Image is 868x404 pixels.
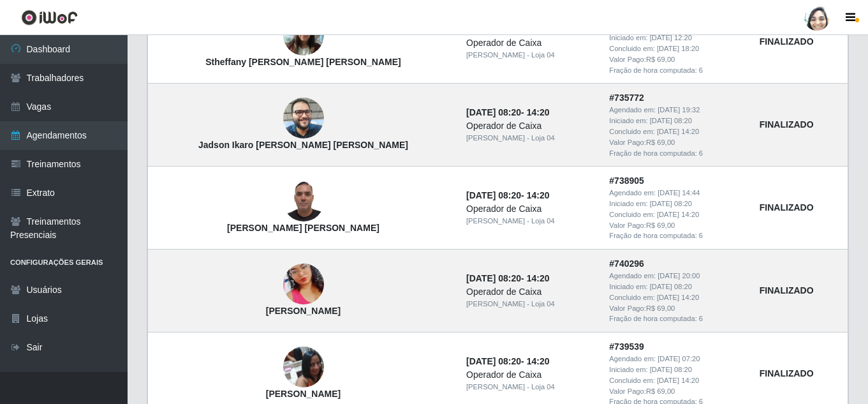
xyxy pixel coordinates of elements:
[266,306,341,316] strong: [PERSON_NAME]
[266,389,341,399] strong: [PERSON_NAME]
[527,273,550,283] time: 14:20
[760,285,814,296] strong: FINALIZADO
[466,356,549,366] strong: -
[466,133,594,144] div: [PERSON_NAME] - Loja 04
[609,220,744,231] div: Valor Pago: R$ 69,00
[609,148,744,159] div: Fração de hora computada: 6
[609,209,744,220] div: Concluido em:
[466,273,521,283] time: [DATE] 08:20
[658,272,700,280] time: [DATE] 20:00
[283,8,324,63] img: Stheffany Nascimento da Silva
[650,34,692,41] time: [DATE] 12:20
[650,117,692,124] time: [DATE] 08:20
[760,202,814,213] strong: FINALIZADO
[466,107,549,117] strong: -
[609,65,744,76] div: Fração de hora computada: 6
[283,91,324,146] img: Jadson Ikaro de Souza Câmara
[658,355,700,363] time: [DATE] 07:20
[466,382,594,393] div: [PERSON_NAME] - Loja 04
[657,211,699,218] time: [DATE] 14:20
[609,33,744,43] div: Iniciado em:
[205,57,401,67] strong: Stheffany [PERSON_NAME] [PERSON_NAME]
[466,216,594,227] div: [PERSON_NAME] - Loja 04
[283,174,324,228] img: Ricardo Melo Salles
[609,116,744,126] div: Iniciado em:
[609,354,744,364] div: Agendado em:
[609,43,744,54] div: Concluido em:
[609,271,744,281] div: Agendado em:
[283,248,324,320] img: Milena dos Santos Veloso
[609,230,744,241] div: Fração de hora computada: 6
[527,107,550,117] time: 14:20
[609,54,744,65] div: Valor Pago: R$ 69,00
[609,341,644,352] strong: # 739539
[283,340,324,394] img: Micarla Vicente Gomes
[650,200,692,207] time: [DATE] 08:20
[657,128,699,135] time: [DATE] 14:20
[609,386,744,397] div: Valor Pago: R$ 69,00
[466,190,549,200] strong: -
[609,313,744,324] div: Fração de hora computada: 6
[657,294,699,301] time: [DATE] 14:20
[609,258,644,269] strong: # 740296
[227,223,379,233] strong: [PERSON_NAME] [PERSON_NAME]
[198,140,408,150] strong: Jadson Ikaro [PERSON_NAME] [PERSON_NAME]
[609,198,744,209] div: Iniciado em:
[657,45,699,52] time: [DATE] 18:20
[609,176,644,186] strong: # 738905
[658,189,700,197] time: [DATE] 14:44
[466,273,549,283] strong: -
[760,368,814,378] strong: FINALIZADO
[609,281,744,292] div: Iniciado em:
[466,202,594,216] div: Operador de Caixa
[609,303,744,314] div: Valor Pago: R$ 69,00
[609,364,744,375] div: Iniciado em:
[466,190,521,200] time: [DATE] 08:20
[609,375,744,386] div: Concluido em:
[466,285,594,299] div: Operador de Caixa
[760,36,814,47] strong: FINALIZADO
[609,126,744,137] div: Concluido em:
[466,107,521,117] time: [DATE] 08:20
[609,188,744,198] div: Agendado em:
[657,377,699,384] time: [DATE] 14:20
[466,50,594,61] div: [PERSON_NAME] - Loja 04
[466,368,594,382] div: Operador de Caixa
[527,190,550,200] time: 14:20
[658,106,700,114] time: [DATE] 19:32
[466,36,594,50] div: Operador de Caixa
[609,292,744,303] div: Concluido em:
[609,93,644,103] strong: # 735772
[466,356,521,366] time: [DATE] 08:20
[650,366,692,373] time: [DATE] 08:20
[760,119,814,130] strong: FINALIZADO
[466,119,594,133] div: Operador de Caixa
[527,356,550,366] time: 14:20
[609,137,744,148] div: Valor Pago: R$ 69,00
[609,105,744,116] div: Agendado em:
[650,283,692,290] time: [DATE] 08:20
[466,299,594,310] div: [PERSON_NAME] - Loja 04
[21,10,78,26] img: CoreUI Logo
